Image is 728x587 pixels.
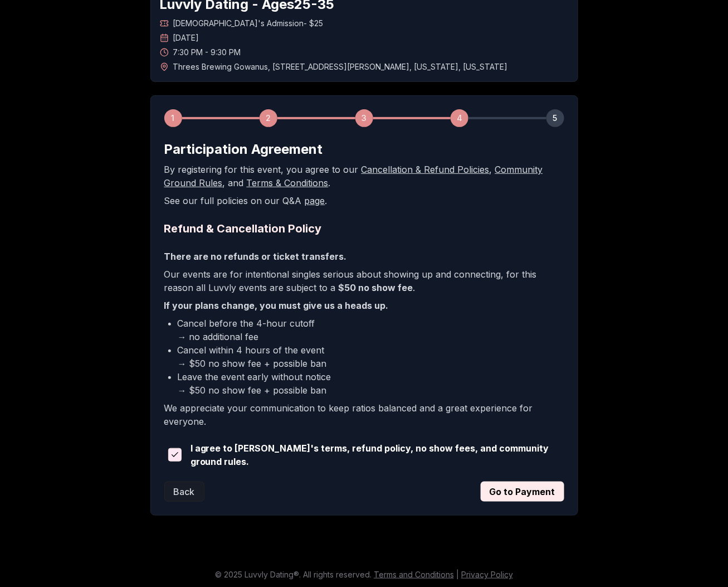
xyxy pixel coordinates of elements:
[178,317,564,343] li: Cancel before the 4-hour cutoff → no additional fee
[305,195,325,206] a: page
[164,109,182,127] div: 1
[546,109,564,127] div: 5
[164,163,564,190] p: By registering for this event, you agree to our , , and .
[164,140,564,158] h2: Participation Agreement
[456,570,459,579] span: |
[339,282,413,293] b: $50 no show fee
[164,401,564,428] p: We appreciate your communication to keep ratios balanced and a great experience for everyone.
[173,47,241,58] span: 7:30 PM - 9:30 PM
[178,370,564,397] li: Leave the event early without notice → $50 no show fee + possible ban
[164,268,564,294] p: Our events are for intentional singles serious about showing up and connecting, for this reason a...
[164,250,564,263] p: There are no refunds or ticket transfers.
[451,109,468,127] div: 4
[461,570,513,579] a: Privacy Policy
[374,570,454,579] a: Terms and Conditions
[173,32,199,43] span: [DATE]
[190,442,564,468] span: I agree to [PERSON_NAME]'s terms, refund policy, no show fees, and community ground rules.
[355,109,373,127] div: 3
[260,109,277,127] div: 2
[178,343,564,370] li: Cancel within 4 hours of the event → $50 no show fee + possible ban
[164,482,204,502] button: Back
[247,177,329,188] a: Terms & Conditions
[164,221,564,236] h2: Refund & Cancellation Policy
[173,61,508,72] span: Threes Brewing Gowanus , [STREET_ADDRESS][PERSON_NAME] , [US_STATE] , [US_STATE]
[164,194,564,207] p: See our full policies on our Q&A .
[164,299,564,312] p: If your plans change, you must give us a heads up.
[361,164,490,175] a: Cancellation & Refund Policies
[481,482,564,502] button: Go to Payment
[173,18,324,29] span: [DEMOGRAPHIC_DATA]'s Admission - $25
